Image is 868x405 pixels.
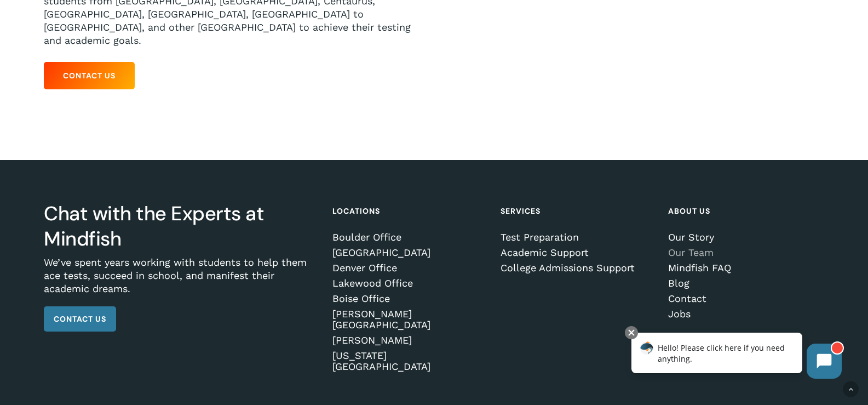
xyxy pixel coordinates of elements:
[54,313,106,324] span: Contact Us
[668,201,820,221] h4: About Us
[501,232,653,243] a: Test Preparation
[44,201,317,252] h3: Chat with the Experts at Mindfish
[501,201,653,221] h4: Services
[44,256,317,306] p: We’ve spent years working with students to help them ace tests, succeed in school, and manifest t...
[332,335,485,346] a: [PERSON_NAME]
[332,232,485,243] a: Boulder Office
[668,232,820,243] a: Our Story
[332,263,485,273] a: Denver Office
[668,309,820,320] a: Jobs
[501,247,653,258] a: Academic Support
[332,293,485,304] a: Boise Office
[44,306,116,332] a: Contact Us
[332,247,485,258] a: [GEOGRAPHIC_DATA]
[668,293,820,304] a: Contact
[668,278,820,289] a: Blog
[501,263,653,273] a: College Admissions Support
[63,70,116,81] span: Contact Us
[332,278,485,289] a: Lakewood Office
[332,201,485,221] h4: Locations
[620,324,853,390] iframe: Chatbot
[668,247,820,258] a: Our Team
[44,62,135,89] a: Contact Us
[332,350,485,372] a: [US_STATE][GEOGRAPHIC_DATA]
[668,263,820,273] a: Mindfish FAQ
[332,309,485,330] a: [PERSON_NAME][GEOGRAPHIC_DATA]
